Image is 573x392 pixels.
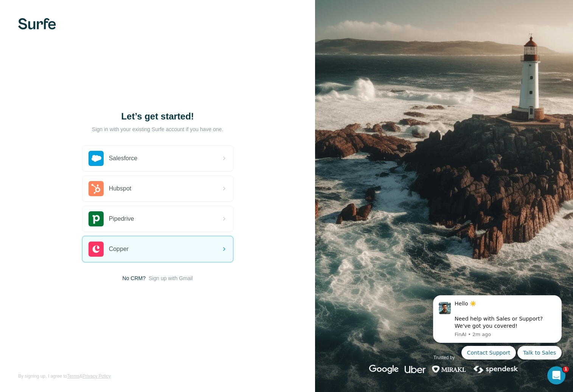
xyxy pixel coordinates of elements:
span: Copper [109,245,129,254]
span: By signing up, I agree to & [18,373,111,380]
img: hubspot's logo [89,181,104,196]
iframe: Intercom live chat [547,366,565,384]
span: 1 [563,366,569,372]
button: Sign up with Gmail [149,274,193,282]
img: pipedrive's logo [89,211,104,226]
img: google's logo [369,365,399,374]
img: salesforce's logo [89,151,104,166]
a: Privacy Policy [82,373,111,379]
img: Surfe's logo [18,18,56,29]
img: copper's logo [89,242,104,257]
h1: Let’s get started! [82,110,233,122]
span: No CRM? [123,274,146,282]
span: Pipedrive [109,214,134,223]
iframe: Intercom notifications message [422,286,573,388]
img: uber's logo [405,365,425,374]
p: Sign in with your existing Surfe account if you have one. [92,126,223,133]
a: Terms [67,373,79,379]
span: Salesforce [109,154,138,163]
span: Hubspot [109,184,132,193]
